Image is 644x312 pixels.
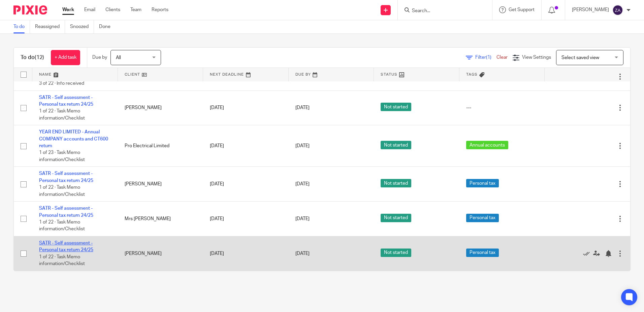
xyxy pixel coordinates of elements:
span: Personal tax [466,249,499,257]
span: (1) [486,55,491,60]
td: [DATE] [203,202,289,236]
a: Work [62,6,74,13]
a: Email [84,6,95,13]
span: Tags [466,73,478,76]
img: Pixie [13,5,47,15]
a: Reports [152,6,168,13]
td: Pro Electrical Limited [118,125,203,167]
div: --- [466,104,538,111]
span: (12) [35,55,44,60]
a: To do [13,20,30,33]
a: Snoozed [70,20,94,33]
span: Personal tax [466,179,499,187]
td: [PERSON_NAME] [118,167,203,202]
span: Select saved view [561,55,599,60]
span: 1 of 22 · Task Memo information/Checklist [39,185,85,197]
span: Get Support [509,7,535,12]
span: [DATE] [295,182,310,186]
span: Not started [381,141,411,149]
span: 1 of 22 · Task Memo information/Checklist [39,220,85,232]
span: 1 of 22 · Task Memo information/Checklist [39,109,85,121]
span: [DATE] [295,144,310,148]
a: SATR - Self assessment - Personal tax return 24/25 [39,95,93,107]
span: [DATE] [295,251,310,256]
td: Mrs [PERSON_NAME] [118,202,203,236]
span: 1 of 23 · Task Memo information/Checklist [39,151,85,162]
a: Reassigned [35,20,65,33]
span: Personal tax [466,214,499,222]
td: [PERSON_NAME] [118,90,203,125]
a: + Add task [51,50,80,65]
span: [DATE] [295,216,310,221]
span: 1 of 22 · Task Memo information/Checklist [39,255,85,266]
a: YEAR END LIMITED - Annual COMPANY accounts and CT600 return [39,130,108,148]
span: [DATE] [295,105,310,110]
a: Clear [496,55,508,60]
a: Done [99,20,116,33]
span: 3 of 22 · Info received [39,81,84,86]
span: All [116,55,121,60]
span: Filter [475,55,496,60]
a: SATR - Self assessment - Personal tax return 24/25 [39,206,93,217]
img: svg%3E [612,5,623,16]
p: Due by [92,54,107,61]
td: [DATE] [203,236,289,270]
h1: To do [21,54,44,61]
span: Annual accounts [466,141,508,149]
span: Not started [381,179,411,187]
a: SATR - Self assessment - Personal tax return 24/25 [39,171,93,183]
span: Not started [381,103,411,111]
a: Clients [105,6,120,13]
a: Mark as done [583,250,593,257]
a: SATR - Self assessment - Personal tax return 24/25 [39,241,93,252]
td: [DATE] [203,167,289,202]
p: [PERSON_NAME] [572,6,609,13]
input: Search [411,8,472,14]
a: Team [130,6,141,13]
span: Not started [381,249,411,257]
span: View Settings [522,55,551,60]
td: [PERSON_NAME] [118,236,203,270]
span: Not started [381,214,411,222]
td: [DATE] [203,90,289,125]
td: [DATE] [203,125,289,167]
